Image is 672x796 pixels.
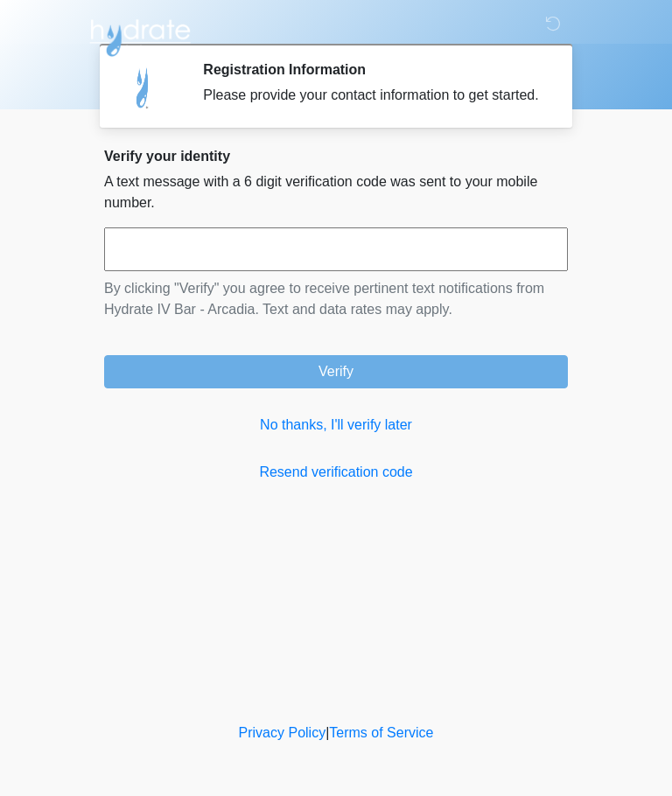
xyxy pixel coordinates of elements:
div: Please provide your contact information to get started. [203,85,542,106]
a: | [325,725,329,740]
a: Privacy Policy [239,725,326,740]
a: No thanks, I'll verify later [104,415,568,436]
button: Verify [104,355,568,388]
p: A text message with a 6 digit verification code was sent to your mobile number. [104,171,568,213]
img: Agent Avatar [117,61,170,114]
a: Resend verification code [104,462,568,483]
p: By clicking "Verify" you agree to receive pertinent text notifications from Hydrate IV Bar - Arca... [104,278,568,320]
a: Terms of Service [329,725,433,740]
img: Hydrate IV Bar - Arcadia Logo [87,13,193,58]
h2: Verify your identity [104,148,568,164]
